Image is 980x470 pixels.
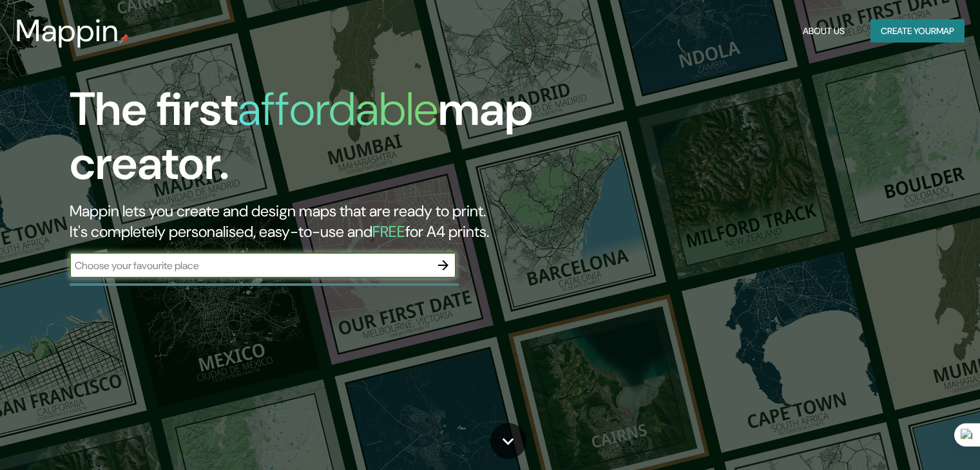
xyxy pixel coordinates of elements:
[70,258,430,273] input: Choose your favourite place
[70,82,560,201] h1: The first map creator.
[798,19,850,43] button: About Us
[870,19,965,43] button: Create yourmap
[70,201,560,242] h2: Mappin lets you create and design maps that are ready to print. It's completely personalised, eas...
[238,79,438,139] h1: affordable
[119,33,130,44] img: mappin-pin
[15,13,119,49] h3: Mappin
[372,221,405,241] h5: FREE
